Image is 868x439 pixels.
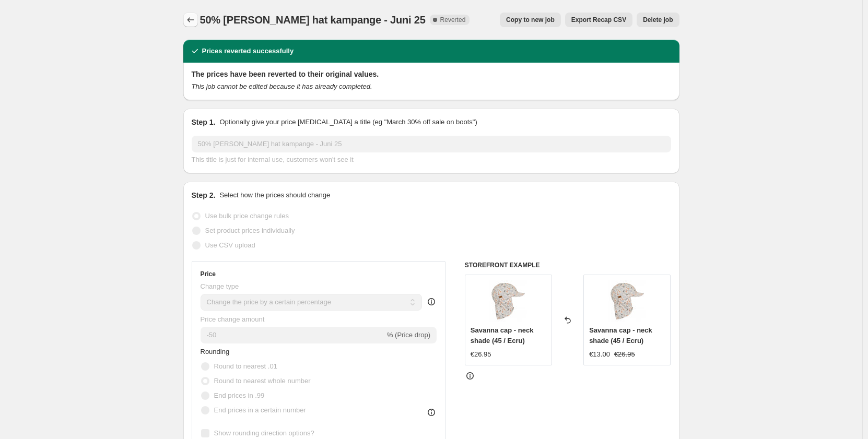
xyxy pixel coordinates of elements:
span: Rounding [201,348,230,355]
span: Export Recap CSV [571,16,626,24]
p: Select how the prices should change [219,190,330,200]
img: 30_51004_7_4109_0dbb7f7d-f7b5-4a48-9262-796e87f1fba6_80x.jpg [487,280,529,322]
span: End prices in a certain number [214,406,306,414]
h2: Prices reverted successfully [202,46,294,56]
span: End prices in .99 [214,391,265,399]
h2: Step 1. [192,117,216,127]
p: Optionally give your price [MEDICAL_DATA] a title (eg "March 30% off sale on boots") [219,117,477,127]
span: Change type [201,282,239,290]
h2: Step 2. [192,190,216,200]
i: This job cannot be edited because it has already completed. [192,82,372,90]
span: Delete job [643,16,673,24]
span: % (Price drop) [387,331,430,339]
h3: Price [201,270,216,278]
button: Delete job [637,13,679,27]
span: Reverted [440,16,466,24]
span: Copy to new job [506,16,555,24]
h6: STOREFRONT EXAMPLE [465,261,671,269]
div: help [426,296,437,307]
button: Price change jobs [183,13,198,27]
img: 30_51004_7_4109_0dbb7f7d-f7b5-4a48-9262-796e87f1fba6_80x.jpg [606,280,648,322]
span: Show rounding direction options? [214,429,314,437]
strike: €26.95 [614,349,635,360]
div: €26.95 [471,349,491,360]
span: Round to nearest .01 [214,362,277,370]
h2: The prices have been reverted to their original values. [192,69,671,79]
button: Export Recap CSV [565,13,632,27]
span: Round to nearest whole number [214,377,311,385]
span: Use CSV upload [205,241,255,249]
span: 50% [PERSON_NAME] hat kampange - Juni 25 [200,14,426,26]
span: Price change amount [201,315,265,323]
span: Use bulk price change rules [205,212,289,220]
button: Copy to new job [500,13,561,27]
div: €13.00 [589,349,610,360]
span: Savanna cap - neck shade (45 / Ecru) [589,326,652,345]
span: Set product prices individually [205,227,295,234]
span: Savanna cap - neck shade (45 / Ecru) [471,326,534,345]
input: 30% off holiday sale [192,136,671,152]
span: This title is just for internal use, customers won't see it [192,156,354,163]
input: -15 [201,327,385,343]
